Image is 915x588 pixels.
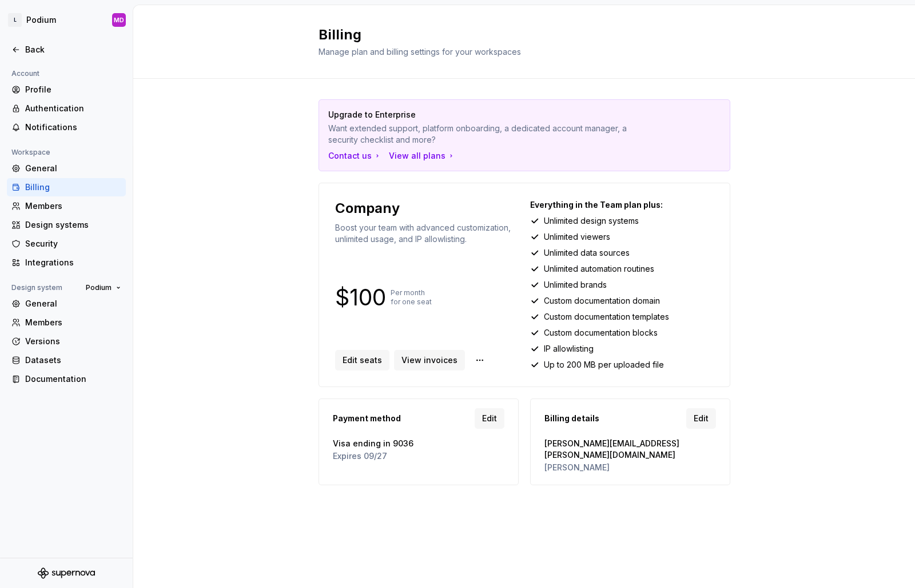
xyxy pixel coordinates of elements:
[394,350,465,370] a: View invoices
[25,373,121,385] div: Documentation
[7,80,126,99] a: Profile
[25,182,121,193] div: Billing
[7,99,126,118] a: Authentication
[7,146,55,159] div: Workspace
[544,359,664,370] p: Up to 200 MB per uploaded file
[328,150,382,162] button: Contact us
[475,408,504,429] a: Edit
[343,355,382,366] span: Edit seats
[335,199,400,218] p: Company
[7,253,126,272] a: Integrations
[544,311,669,323] p: Custom documentation templates
[2,7,130,33] button: LPodiumMD
[319,26,717,44] h2: Billing
[7,41,126,59] a: Back
[7,332,126,351] a: Versions
[401,355,457,366] span: View invoices
[7,159,126,178] a: General
[544,231,610,243] p: Unlimited viewers
[544,295,660,307] p: Custom documentation domain
[544,279,607,291] p: Unlimited brands
[391,288,432,307] p: Per month for one seat
[25,219,121,231] div: Design systems
[333,413,401,424] span: Payment method
[25,355,121,366] div: Datasets
[7,67,44,80] div: Account
[25,336,121,347] div: Versions
[25,84,121,95] div: Profile
[7,118,126,136] a: Notifications
[25,44,121,55] div: Back
[544,462,716,473] span: [PERSON_NAME]
[7,235,126,253] a: Security
[333,450,504,462] span: Expires 09/27
[25,257,121,268] div: Integrations
[694,413,709,424] span: Edit
[328,123,640,146] p: Want extended support, platform onboarding, a dedicated account manager, a security checklist and...
[333,438,504,449] span: Visa ending in 9036
[335,222,519,245] p: Boost your team with advanced customization, unlimited usage, and IP allowlisting.
[25,103,121,114] div: Authentication
[25,200,121,212] div: Members
[335,291,386,304] p: $100
[530,199,714,211] p: Everything in the Team plan plus:
[544,413,599,424] span: Billing details
[7,178,126,196] a: Billing
[25,238,121,249] div: Security
[26,14,56,26] div: Podium
[7,351,126,369] a: Datasets
[7,313,126,332] a: Members
[25,317,121,328] div: Members
[328,109,640,120] p: Upgrade to Enterprise
[114,15,124,25] div: MD
[319,47,521,57] span: Manage plan and billing settings for your workspaces
[544,327,658,339] p: Custom documentation blocks
[544,438,716,461] span: [PERSON_NAME][EMAIL_ADDRESS][PERSON_NAME][DOMAIN_NAME]
[482,413,497,424] span: Edit
[389,150,456,162] button: View all plans
[7,281,67,295] div: Design system
[38,567,95,579] svg: Supernova Logo
[544,215,639,227] p: Unlimited design systems
[86,283,112,292] span: Podium
[335,350,389,370] button: Edit seats
[7,197,126,215] a: Members
[8,13,22,27] div: L
[7,295,126,313] a: General
[25,163,121,174] div: General
[7,216,126,234] a: Design systems
[25,298,121,309] div: General
[686,408,716,429] a: Edit
[544,247,630,259] p: Unlimited data sources
[544,263,654,275] p: Unlimited automation routines
[7,370,126,388] a: Documentation
[544,343,594,355] p: IP allowlisting
[25,122,121,133] div: Notifications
